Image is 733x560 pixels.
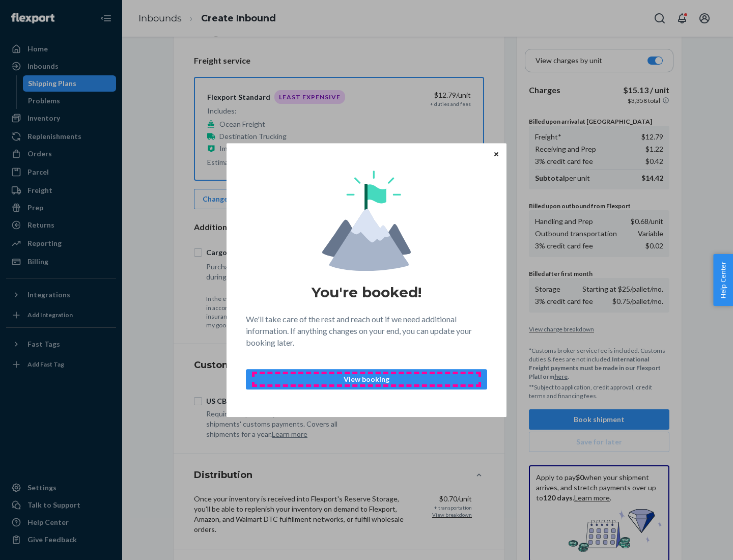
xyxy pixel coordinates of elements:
p: We'll take care of the rest and reach out if we need additional information. If anything changes ... [246,314,487,349]
h1: You're booked! [312,283,421,301]
p: View booking [255,374,478,384]
button: View booking [246,369,487,389]
img: svg+xml,%3Csvg%20viewBox%3D%220%200%20174%20197%22%20fill%3D%22none%22%20xmlns%3D%22http%3A%2F%2F... [322,171,411,271]
button: Close [491,148,501,159]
